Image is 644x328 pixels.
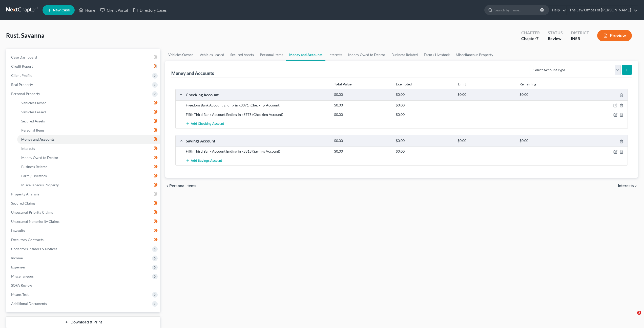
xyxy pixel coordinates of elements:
[11,256,23,260] span: Income
[7,217,160,226] a: Unsecured Nonpriority Claims
[11,292,29,297] span: Means Test
[286,49,325,61] a: Money and Accounts
[421,49,453,61] a: Farm / Livestock
[520,82,536,86] strong: Remaining
[183,103,331,108] div: Freedom Bank Account Ending in x3371 (Checking Account)
[521,36,540,42] div: Chapter
[494,5,541,15] input: Search by name...
[11,238,44,242] span: Executory Contracts
[17,171,160,180] a: Farm / Livestock
[549,6,566,15] a: Help
[517,138,579,143] div: $0.00
[197,49,227,61] a: Vehicles Leased
[11,301,47,306] span: Additional Documents
[21,128,45,132] span: Personal Items
[618,184,638,188] button: Interests chevron_right
[396,82,412,86] strong: Exempted
[393,138,455,143] div: $0.00
[21,155,58,160] span: Money Owed to Debtor
[183,138,331,143] div: Savings Account
[11,55,37,59] span: Case Dashboard
[186,119,224,129] button: Add Checking Account
[191,122,224,126] span: Add Checking Account
[331,92,393,97] div: $0.00
[7,53,160,62] a: Case Dashboard
[453,49,496,61] a: Miscellaneous Property
[21,146,35,151] span: Interests
[634,184,638,188] i: chevron_right
[331,149,393,154] div: $0.00
[325,49,345,61] a: Interests
[388,49,421,61] a: Business Related
[11,192,39,196] span: Property Analysis
[7,208,160,217] a: Unsecured Priority Claims
[597,30,632,41] button: Preview
[21,101,47,105] span: Vehicles Owned
[331,112,393,117] div: $0.00
[11,92,40,96] span: Personal Property
[11,82,33,87] span: Real Property
[21,119,45,123] span: Secured Assets
[165,49,197,61] a: Vehicles Owned
[165,184,196,188] button: chevron_left Personal Items
[345,49,388,61] a: Money Owed to Debtor
[455,138,517,143] div: $0.00
[637,311,641,315] span: 3
[17,117,160,126] a: Secured Assets
[627,311,639,323] iframe: Intercom live chat
[183,92,331,97] div: Checking Account
[21,137,54,141] span: Money and Accounts
[7,235,160,244] a: Executory Contracts
[11,64,33,68] span: Credit Report
[17,135,160,144] a: Money and Accounts
[17,180,160,190] a: Miscellaneous Property
[331,103,393,108] div: $0.00
[571,36,589,42] div: INSB
[11,247,57,251] span: Codebtors Insiders & Notices
[191,159,222,163] span: Add Savings Account
[17,126,160,135] a: Personal Items
[11,210,53,214] span: Unsecured Priority Claims
[536,36,538,41] span: 7
[17,162,160,171] a: Business Related
[183,149,331,154] div: Fifth Third Bank Account Ending in x3313 (Savings Account)
[17,98,160,107] a: Vehicles Owned
[331,138,393,143] div: $0.00
[11,219,59,224] span: Unsecured Nonpriority Claims
[183,112,331,117] div: Fifth Third Bank Account Ending in x6775 (Checking Account)
[7,199,160,208] a: Secured Claims
[393,112,455,117] div: $0.00
[521,30,540,36] div: Chapter
[393,149,455,154] div: $0.00
[393,92,455,97] div: $0.00
[334,82,351,86] strong: Total Value
[517,92,579,97] div: $0.00
[7,62,160,71] a: Credit Report
[571,30,589,36] div: District
[131,6,169,15] a: Directory Cases
[7,190,160,199] a: Property Analysis
[21,165,48,169] span: Business Related
[98,6,131,15] a: Client Portal
[11,201,35,205] span: Secured Claims
[11,265,26,269] span: Expenses
[17,144,160,153] a: Interests
[618,184,634,188] span: Interests
[458,82,466,86] strong: Limit
[567,6,638,15] a: The Law Offices of [PERSON_NAME]
[21,110,46,114] span: Vehicles Leased
[7,226,160,235] a: Lawsuits
[11,283,32,287] span: SOFA Review
[165,184,169,188] i: chevron_left
[393,103,455,108] div: $0.00
[257,49,286,61] a: Personal Items
[17,153,160,162] a: Money Owed to Debtor
[21,174,47,178] span: Farm / Livestock
[6,32,45,39] span: Rust, Savanna
[76,6,98,15] a: Home
[53,8,70,12] span: New Case
[11,73,32,78] span: Client Profile
[169,184,196,188] span: Personal Items
[548,36,563,42] div: Review
[7,281,160,290] a: SOFA Review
